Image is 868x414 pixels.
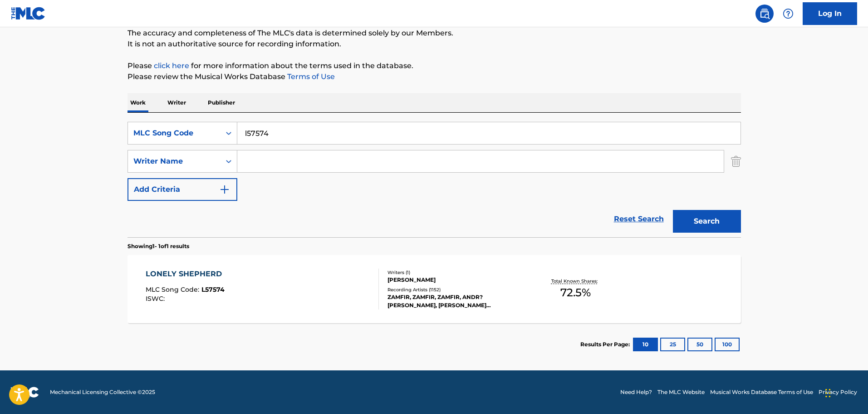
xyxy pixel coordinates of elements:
button: 100 [715,338,740,351]
a: The MLC Website [657,388,705,396]
div: LONELY SHEPHERD [146,269,226,279]
span: L57574 [201,285,225,294]
a: Terms of Use [285,72,335,81]
div: Writers ( 1 ) [387,269,525,276]
a: Reset Search [609,209,668,229]
a: Log In [803,2,857,25]
div: MLC Song Code [133,128,215,139]
button: Search [673,210,741,233]
a: click here [154,61,189,70]
a: Privacy Policy [819,388,857,396]
a: Need Help? [620,388,652,396]
a: LONELY SHEPHERDMLC Song Code:L57574ISWC:Writers (1)[PERSON_NAME]Recording Artists (1152)ZAMFIR, Z... [128,255,741,323]
img: search [759,8,770,19]
p: The accuracy and completeness of The MLC's data is determined solely by our Members. [128,28,741,39]
span: MLC Song Code : [146,285,201,294]
img: 9d2ae6d4665cec9f34b9.svg [219,184,230,195]
button: 50 [687,338,712,351]
img: help [783,8,794,19]
div: Help [779,5,797,23]
p: Results Per Page: [580,340,632,349]
button: 25 [660,338,685,351]
iframe: Chat Widget [823,370,868,414]
p: It is not an authoritative source for recording information. [128,39,741,50]
p: Please review the Musical Works Database [128,71,741,82]
div: [PERSON_NAME] [387,276,525,284]
img: Delete Criterion [731,150,741,173]
img: MLC Logo [11,7,46,20]
div: ZAMFIR, ZAMFIR, ZAMFIR, ANDR? [PERSON_NAME], [PERSON_NAME] ORCHESTRA, [PERSON_NAME],[PERSON_NAME]... [387,293,525,309]
a: Musical Works Database Terms of Use [710,388,813,396]
div: Recording Artists ( 1152 ) [387,286,525,293]
button: Add Criteria [128,178,237,201]
span: ISWC : [146,294,167,303]
a: Public Search [755,5,774,23]
button: 10 [633,338,658,351]
p: Showing 1 - 1 of 1 results [128,242,189,250]
p: Total Known Shares: [551,278,600,284]
p: Please for more information about the terms used in the database. [128,60,741,71]
p: Work [128,93,148,112]
div: Drag [825,379,831,407]
form: Search Form [128,122,741,237]
img: logo [11,387,39,398]
p: Publisher [205,93,238,112]
span: 72.5 % [560,284,591,301]
p: Writer [165,93,189,112]
span: Mechanical Licensing Collective © 2025 [50,388,155,396]
div: Writer Name [133,156,215,167]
